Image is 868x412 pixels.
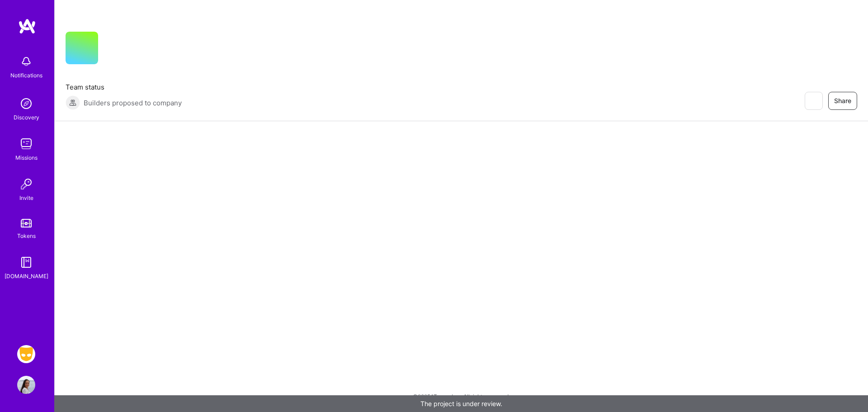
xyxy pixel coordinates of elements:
div: Tokens [17,231,36,241]
div: Missions [15,153,38,162]
a: Grindr: Product & Marketing [15,345,38,363]
i: icon CompanyGray [109,46,116,53]
span: Share [834,96,851,105]
img: bell [17,52,35,71]
img: guide book [17,253,35,271]
img: logo [18,18,36,34]
div: Invite [19,193,33,203]
div: The project is under review. [54,395,868,412]
img: User Avatar [17,376,35,394]
div: Discovery [14,113,39,122]
i: icon EyeClosed [810,97,817,104]
a: User Avatar [15,376,38,394]
img: teamwork [17,135,35,153]
span: Builders proposed to company [84,98,182,108]
img: tokens [21,219,32,227]
div: [DOMAIN_NAME] [5,271,48,281]
img: discovery [17,95,35,113]
div: Notifications [10,71,42,80]
span: Team status [66,82,182,92]
img: Builders proposed to company [66,95,80,110]
img: Grindr: Product & Marketing [17,345,35,363]
button: Share [828,92,857,110]
img: Invite [17,175,35,193]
